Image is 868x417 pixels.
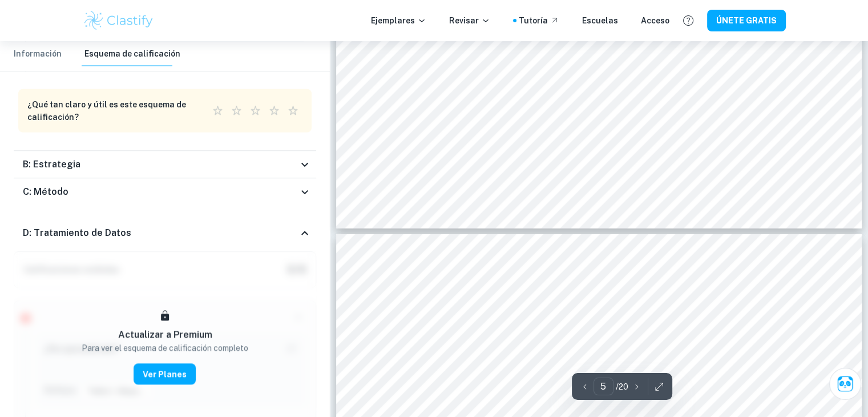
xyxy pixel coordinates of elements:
a: Tutoría [519,14,559,27]
font: Ejemplares [371,16,415,25]
font: 20 [619,382,628,391]
font: Acceso [641,16,669,25]
font: Para ver el esquema de calificación completo [82,343,248,352]
a: Escuelas [582,14,618,27]
button: ÚNETE GRATIS [707,10,786,31]
button: Pregúntale a Clai [829,368,861,400]
font: Tutoría [519,16,548,25]
font: D: Tratamiento de Datos [23,227,131,238]
div: C: Método [14,178,316,206]
font: ÚNETE GRATIS [716,17,777,26]
font: C: Método [23,186,68,197]
button: Ayuda y comentarios [679,11,698,30]
div: D: Tratamiento de Datos [14,215,316,251]
font: Esquema de calificación [84,49,180,58]
font: / [616,382,619,391]
font: B: Estrategia [23,159,80,170]
font: ¿Qué tan claro y útil es este esquema de calificación? [27,100,186,122]
font: Revisar [449,16,479,25]
div: B: Estrategia [14,151,316,178]
a: Acceso [641,14,669,27]
font: Información [14,49,62,58]
font: Escuelas [582,16,618,25]
font: Actualizar a Premium [118,329,212,340]
font: Ver planes [143,370,187,379]
button: Ver planes [134,363,196,384]
img: Logotipo de Clastify [83,9,155,32]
